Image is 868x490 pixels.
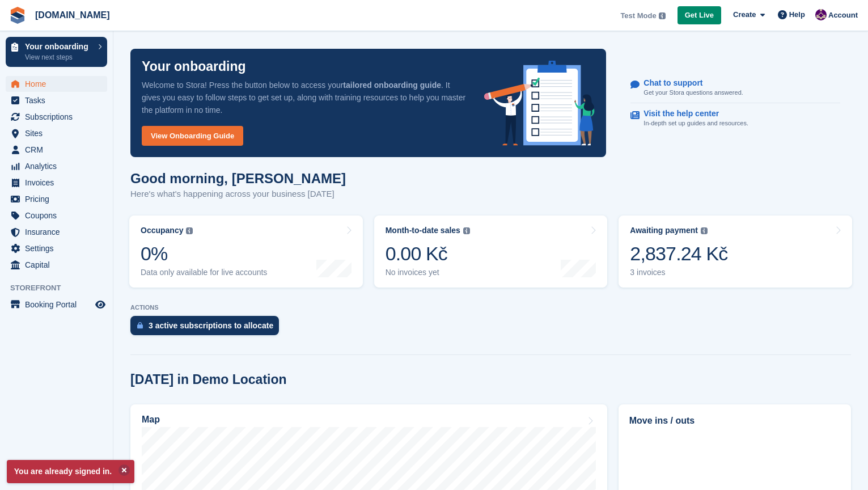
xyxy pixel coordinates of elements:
[6,208,107,223] a: menu
[828,10,858,21] span: Account
[643,88,743,98] p: Get your Stora questions answered.
[678,6,721,25] a: Get Live
[789,9,805,20] span: Help
[6,175,107,191] a: menu
[6,240,107,256] a: menu
[10,282,113,294] span: Storefront
[25,297,93,312] span: Booking Portal
[6,257,107,273] a: menu
[130,188,346,201] p: Here's what's happening across your business [DATE]
[386,226,460,235] div: Month-to-date sales
[6,297,107,312] a: menu
[25,125,93,141] span: Sites
[130,304,851,311] p: ACTIONS
[815,9,827,20] img: Anna Žambůrková
[25,191,93,207] span: Pricing
[142,60,246,73] p: Your onboarding
[31,6,115,24] a: [DOMAIN_NAME]
[142,415,160,425] h2: Map
[619,216,852,288] a: Awaiting payment 2,837.24 Kč 3 invoices
[25,175,93,191] span: Invoices
[25,52,92,62] p: View next steps
[6,125,107,141] a: menu
[643,78,734,88] p: Chat to support
[25,208,93,223] span: Coupons
[141,226,183,235] div: Occupancy
[630,226,698,235] div: Awaiting payment
[6,158,107,174] a: menu
[186,227,193,234] img: icon-info-grey-7440780725fd019a000dd9b08b2336e03edf1995a4989e88bcd33f0948082b44.svg
[374,216,608,288] a: Month-to-date sales 0.00 Kč No invoices yet
[142,79,466,116] p: Welcome to Stora! Press the button below to access your . It gives you easy to follow steps to ge...
[630,103,840,134] a: Visit the help center In-depth set up guides and resources.
[25,109,93,125] span: Subscriptions
[659,12,666,19] img: icon-info-grey-7440780725fd019a000dd9b08b2336e03edf1995a4989e88bcd33f0948082b44.svg
[630,73,840,104] a: Chat to support Get your Stora questions answered.
[25,43,92,50] p: Your onboarding
[701,227,708,234] img: icon-info-grey-7440780725fd019a000dd9b08b2336e03edf1995a4989e88bcd33f0948082b44.svg
[25,142,93,158] span: CRM
[25,240,93,256] span: Settings
[25,76,93,92] span: Home
[25,257,93,273] span: Capital
[7,460,134,483] p: You are already signed in.
[643,119,748,128] p: In-depth set up guides and resources.
[630,242,727,265] div: 2,837.24 Kč
[6,109,107,125] a: menu
[129,216,363,288] a: Occupancy 0% Data only available for live accounts
[137,322,143,329] img: active_subscription_to_allocate_icon-d502201f5373d7db506a760aba3b589e785aa758c864c3986d89f69b8ff3...
[733,9,756,20] span: Create
[6,142,107,158] a: menu
[6,224,107,240] a: menu
[6,92,107,108] a: menu
[141,242,267,265] div: 0%
[386,268,470,277] div: No invoices yet
[6,76,107,92] a: menu
[94,298,107,311] a: Preview store
[343,81,441,90] strong: tailored onboarding guide
[484,61,595,146] img: onboarding-info-6c161a55d2c0e0a8cae90662b2fe09162a5109e8cc188191df67fb4f79e88e88.svg
[142,126,243,146] a: View Onboarding Guide
[9,7,26,24] img: stora-icon-8386f47178a22dfd0bd8f6a31ec36ba5ce8667c1dd55bd0f319d3a0aa187defe.svg
[130,316,285,341] a: 3 active subscriptions to allocate
[6,37,107,67] a: Your onboarding View next steps
[25,158,93,174] span: Analytics
[630,268,727,277] div: 3 invoices
[643,109,739,119] p: Visit the help center
[463,227,470,234] img: icon-info-grey-7440780725fd019a000dd9b08b2336e03edf1995a4989e88bcd33f0948082b44.svg
[629,414,840,428] h2: Move ins / outs
[141,268,267,277] div: Data only available for live accounts
[685,10,714,21] span: Get Live
[620,10,656,22] span: Test Mode
[6,191,107,207] a: menu
[25,92,93,108] span: Tasks
[130,171,346,186] h1: Good morning, [PERSON_NAME]
[25,224,93,240] span: Insurance
[386,242,470,265] div: 0.00 Kč
[130,372,287,387] h2: [DATE] in Demo Location
[149,321,273,330] div: 3 active subscriptions to allocate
